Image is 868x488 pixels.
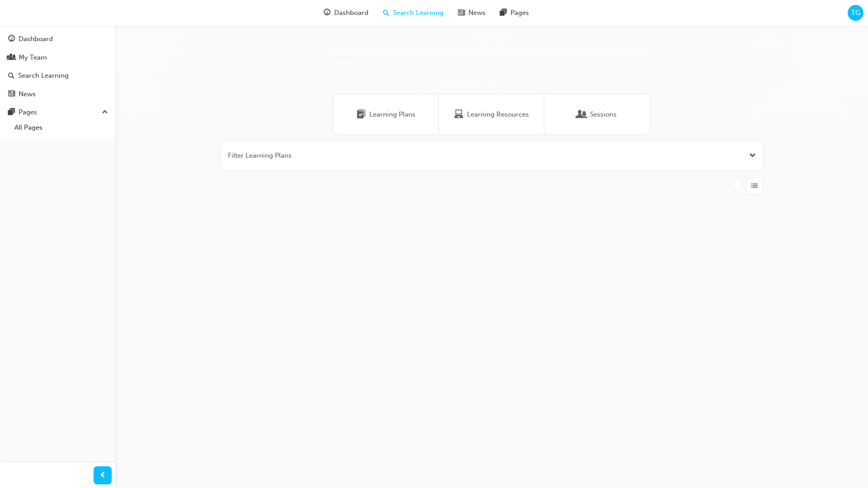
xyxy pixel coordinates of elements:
span: news-icon [8,90,15,99]
a: My Team [4,49,112,66]
span: Learning Resources [467,109,529,120]
button: Pages [4,104,112,121]
a: All Pages [11,121,112,135]
a: Search Learning [4,67,112,84]
a: SessionsSessions [544,95,650,134]
span: Learning Resources [454,109,463,120]
span: pages-icon [510,7,517,19]
div: My Team [19,52,47,63]
span: News [479,8,496,18]
a: Learning ResourcesLearning Resources [439,95,544,134]
div: Pages [19,107,37,117]
button: Open the filter [749,150,756,161]
input: Search... [334,54,650,71]
span: Sessions [577,109,586,120]
button: TG [848,5,863,21]
span: List [751,181,758,191]
a: guage-iconDashboard [327,4,386,22]
span: TG [851,8,860,18]
span: people-icon [8,54,15,62]
a: Learning PlansLearning Plans [334,95,439,134]
a: pages-iconPages [503,4,547,22]
span: search-icon [8,72,14,80]
span: guage-icon [8,35,15,43]
span: search-icon [393,7,400,19]
span: prev-icon [99,470,106,481]
a: News [4,86,112,103]
span: guage-icon [334,7,341,19]
span: Dashboard [344,8,379,18]
img: Trak [5,8,25,18]
div: News [19,89,36,99]
a: Dashboard [4,31,112,47]
span: Search Learning [403,8,454,18]
span: Learning Plans [357,109,366,120]
span: Search [340,58,347,68]
span: Grid [734,181,741,191]
a: search-iconSearch Learning [386,4,461,22]
div: Dashboard [19,34,53,44]
span: news-icon [468,7,475,19]
div: DashboardMy TeamSearch LearningNews [4,31,112,102]
span: Pages [521,8,539,18]
span: pages-icon [8,108,15,117]
span: Learning Plans [369,109,415,120]
a: news-iconNews [461,4,503,22]
span: up-icon [102,107,108,118]
span: Sessions [590,109,617,120]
